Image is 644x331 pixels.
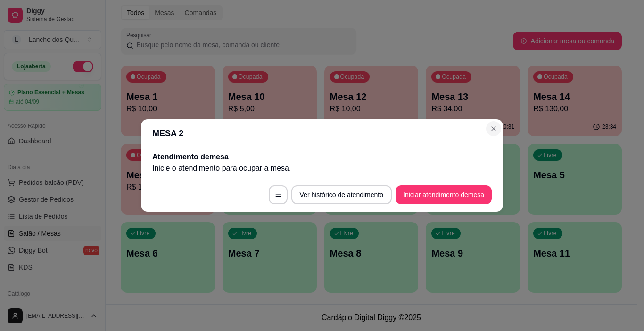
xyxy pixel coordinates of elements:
[396,185,492,204] button: Iniciar atendimento demesa
[152,163,492,174] p: Inicie o atendimento para ocupar a mesa .
[141,119,503,148] header: MESA 2
[291,185,392,204] button: Ver histórico de atendimento
[486,121,501,136] button: Close
[152,151,492,163] h2: Atendimento de mesa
